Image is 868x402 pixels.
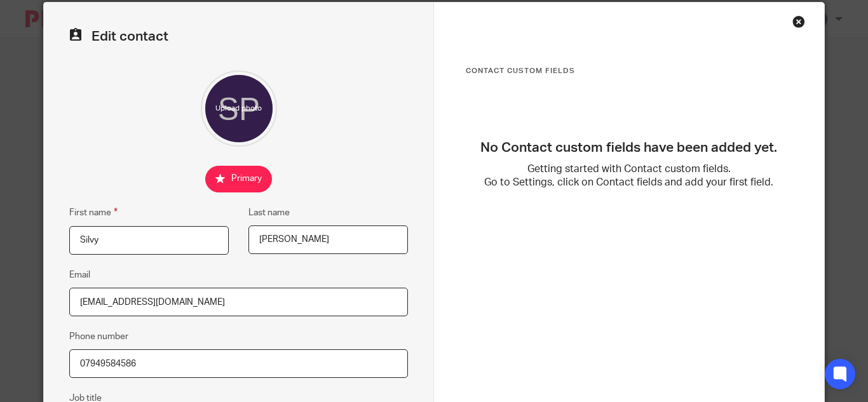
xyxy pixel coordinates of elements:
h2: Edit contact [69,28,408,45]
label: Last name [248,206,290,219]
label: First name [69,205,118,220]
label: Phone number [69,330,128,343]
p: Getting started with Contact custom fields. Go to Settings, click on Contact fields and add your ... [466,163,792,190]
label: Email [69,269,90,281]
div: Close this dialog window [792,15,805,28]
h3: Contact Custom fields [466,66,792,76]
h3: No Contact custom fields have been added yet. [466,140,792,156]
